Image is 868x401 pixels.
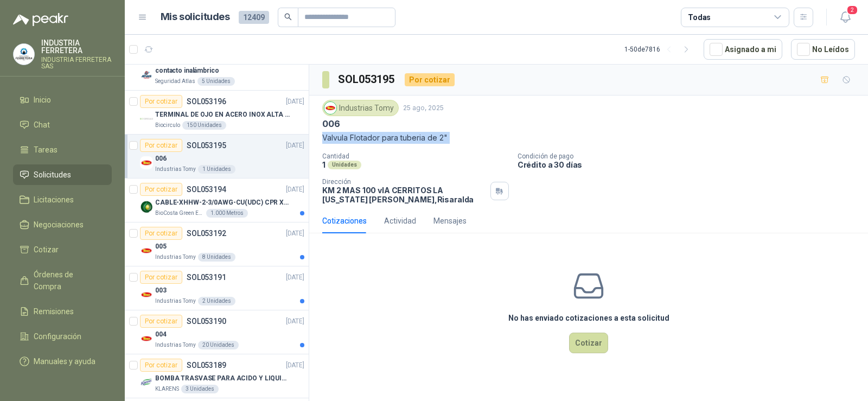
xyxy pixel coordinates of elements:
[140,95,182,108] div: Por cotizar
[125,47,309,91] a: Por cotizarSOL053199[DATE] Company Logocontacto inalámbricoSeguridad Atlas5 Unidades
[41,56,112,69] p: INDUSTRIA FERRETERA SAS
[140,156,153,169] img: Company Logo
[322,160,325,169] p: 1
[155,253,196,262] p: Industrias Tomy
[140,376,153,389] img: Company Logo
[140,139,182,152] div: Por cotizar
[125,266,309,310] a: Por cotizarSOL053191[DATE] Company Logo003Industrias Tomy2 Unidades
[433,215,467,227] div: Mensajes
[34,330,81,342] span: Configuración
[181,385,219,393] div: 3 Unidades
[140,227,182,240] div: Por cotizar
[155,385,179,393] p: KLARENS
[140,359,182,372] div: Por cotizar
[508,312,669,324] h3: No has enviado cotizaciones a esta solicitud
[155,121,180,130] p: Biocirculo
[187,230,226,237] p: SOL053192
[322,152,509,160] p: Cantidad
[286,360,304,371] p: [DATE]
[384,215,416,227] div: Actividad
[155,154,167,164] p: 006
[13,214,112,235] a: Negociaciones
[13,326,112,347] a: Configuración
[140,200,153,213] img: Company Logo
[286,272,304,283] p: [DATE]
[125,222,309,266] a: Por cotizarSOL053192[DATE] Company Logo005Industrias Tomy8 Unidades
[125,310,309,354] a: Por cotizarSOL053190[DATE] Company Logo004Industrias Tomy20 Unidades
[187,98,226,105] p: SOL053196
[125,354,309,398] a: Por cotizarSOL053189[DATE] Company LogoBOMBA TRASVASE PARA ACIDO Y LIQUIDOS CORROSIVOKLARENS3 Uni...
[34,194,74,206] span: Licitaciones
[13,139,112,160] a: Tareas
[198,297,235,305] div: 2 Unidades
[284,13,292,21] span: search
[155,209,204,218] p: BioCosta Green Energy S.A.S
[198,341,239,349] div: 20 Unidades
[34,244,59,256] span: Cotizar
[322,132,855,144] p: Valvula Flotador para tuberia de 2"
[13,239,112,260] a: Cotizar
[13,90,112,110] a: Inicio
[187,361,226,369] p: SOL053189
[140,183,182,196] div: Por cotizar
[13,13,68,26] img: Logo peakr
[286,184,304,195] p: [DATE]
[155,66,219,76] p: contacto inalámbrico
[34,269,101,292] span: Órdenes de Compra
[13,351,112,372] a: Manuales y ayuda
[187,317,226,325] p: SOL053190
[34,355,95,367] span: Manuales y ayuda
[322,186,486,204] p: KM 2 MAS 100 vIA CERRITOS LA [US_STATE] [PERSON_NAME] , Risaralda
[405,73,455,86] div: Por cotizar
[187,273,226,281] p: SOL053191
[140,244,153,257] img: Company Logo
[34,169,71,181] span: Solicitudes
[322,215,367,227] div: Cotizaciones
[140,271,182,284] div: Por cotizar
[161,9,230,25] h1: Mis solicitudes
[624,41,695,58] div: 1 - 50 de 7816
[14,44,34,65] img: Company Logo
[155,329,167,340] p: 004
[286,316,304,327] p: [DATE]
[239,11,269,24] span: 12409
[322,100,399,116] div: Industrias Tomy
[13,114,112,135] a: Chat
[155,165,196,174] p: Industrias Tomy
[155,110,290,120] p: TERMINAL DE OJO EN ACERO INOX ALTA EMPERATURA
[155,198,290,208] p: CABLE-XHHW-2-3/0AWG-CU(UDC) CPR XLPE FR
[34,94,51,106] span: Inicio
[403,103,444,113] p: 25 ago, 2025
[322,178,486,186] p: Dirección
[187,186,226,193] p: SOL053194
[846,5,858,15] span: 2
[155,373,290,384] p: BOMBA TRASVASE PARA ACIDO Y LIQUIDOS CORROSIVO
[125,179,309,222] a: Por cotizarSOL053194[DATE] Company LogoCABLE-XHHW-2-3/0AWG-CU(UDC) CPR XLPE FRBioCosta Green Ener...
[182,121,226,130] div: 150 Unidades
[34,305,74,317] span: Remisiones
[198,165,235,174] div: 1 Unidades
[125,91,309,135] a: Por cotizarSOL053196[DATE] Company LogoTERMINAL DE OJO EN ACERO INOX ALTA EMPERATURABiocirculo150...
[328,161,361,169] div: Unidades
[155,341,196,349] p: Industrias Tomy
[155,77,195,86] p: Seguridad Atlas
[322,118,340,130] p: 006
[688,11,711,23] div: Todas
[569,333,608,353] button: Cotizar
[34,119,50,131] span: Chat
[155,241,167,252] p: 005
[34,144,58,156] span: Tareas
[13,301,112,322] a: Remisiones
[704,39,782,60] button: Asignado a mi
[140,288,153,301] img: Company Logo
[206,209,248,218] div: 1.000 Metros
[155,285,167,296] p: 003
[155,297,196,305] p: Industrias Tomy
[286,228,304,239] p: [DATE]
[286,141,304,151] p: [DATE]
[198,253,235,262] div: 8 Unidades
[34,219,84,231] span: Negociaciones
[13,189,112,210] a: Licitaciones
[140,68,153,81] img: Company Logo
[338,71,396,88] h3: SOL053195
